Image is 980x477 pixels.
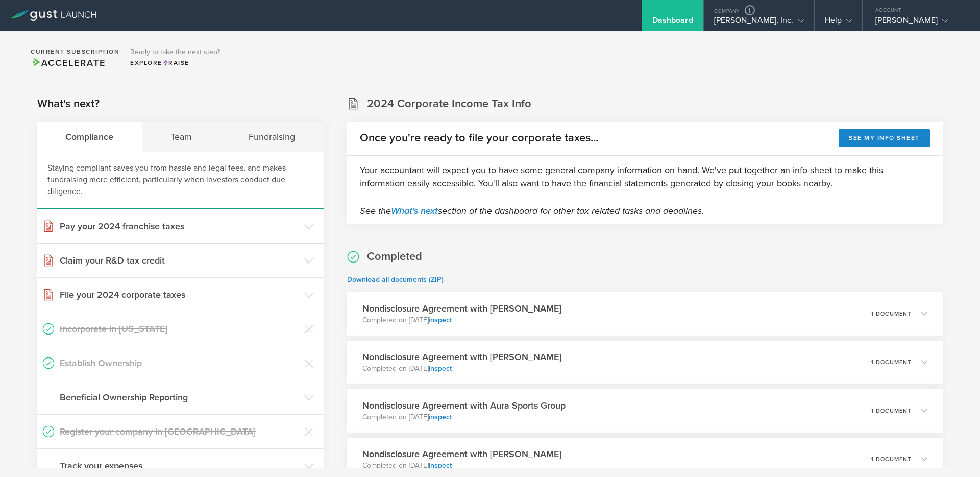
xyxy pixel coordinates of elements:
[60,254,299,267] h3: Claim your R&D tax credit
[367,97,531,111] h2: 2024 Corporate Income Tax Info
[60,459,299,472] h3: Track your expenses
[31,49,119,55] h2: Current Subscription
[871,360,911,365] p: 1 document
[360,205,704,217] em: See the section of the dashboard for other tax related tasks and deadlines.
[839,129,930,147] button: See my info sheet
[929,428,980,477] iframe: Chat Widget
[429,413,452,421] a: inspect
[362,399,566,412] h3: Nondisclosure Agreement with Aura Sports Group
[362,315,561,325] p: Completed on [DATE]
[429,316,452,324] a: inspect
[60,391,299,404] h3: Beneficial Ownership Reporting
[60,356,299,370] h3: Establish Ownership
[360,131,598,146] h2: Once you're ready to file your corporate taxes...
[875,15,962,31] div: [PERSON_NAME]
[362,350,561,364] h3: Nondisclosure Agreement with [PERSON_NAME]
[162,59,189,66] span: Raise
[362,302,561,315] h3: Nondisclosure Agreement with [PERSON_NAME]
[60,220,299,233] h3: Pay your 2024 franchise taxes
[362,412,566,422] p: Completed on [DATE]
[60,425,299,438] h3: Register your company in [GEOGRAPHIC_DATA]
[871,457,911,462] p: 1 document
[360,163,930,190] p: Your accountant will expect you to have some general company information on hand. We've put toget...
[429,461,452,470] a: inspect
[37,152,324,209] div: Staying compliant saves you from hassle and legal fees, and makes fundraising more efficient, par...
[347,275,444,284] a: Download all documents (ZIP)
[825,15,852,31] div: Help
[31,57,105,68] span: Accelerate
[130,58,220,67] div: Explore
[871,408,911,414] p: 1 document
[60,288,299,301] h3: File your 2024 corporate taxes
[714,15,804,31] div: [PERSON_NAME], Inc.
[142,122,221,152] div: Team
[367,249,422,264] h2: Completed
[220,122,324,152] div: Fundraising
[125,41,225,73] div: Ready to take the next step?ExploreRaise
[391,205,438,217] a: What's next
[871,311,911,317] p: 1 document
[37,122,142,152] div: Compliance
[130,49,220,56] h3: Ready to take the next step?
[37,97,100,111] h2: What's next?
[362,364,561,374] p: Completed on [DATE]
[362,447,561,461] h3: Nondisclosure Agreement with [PERSON_NAME]
[362,461,561,471] p: Completed on [DATE]
[60,322,299,336] h3: Incorporate in [US_STATE]
[652,15,693,31] div: Dashboard
[429,364,452,373] a: inspect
